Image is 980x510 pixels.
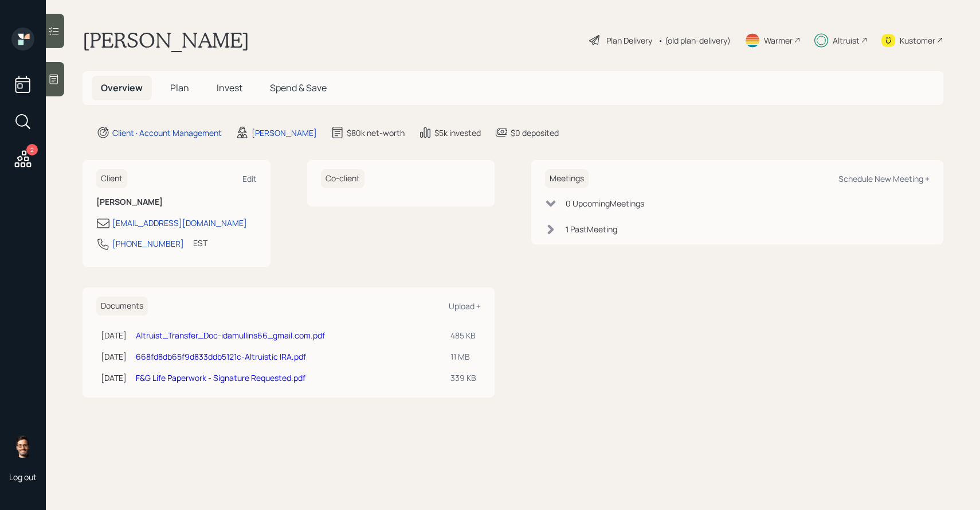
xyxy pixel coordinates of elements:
div: Schedule New Meeting + [838,173,930,184]
div: Warmer [764,34,793,46]
div: 11 MB [450,351,476,363]
h6: Meetings [545,169,589,188]
h6: Co-client [321,169,364,188]
div: [PERSON_NAME] [252,127,317,139]
div: Kustomer [900,34,935,46]
div: Plan Delivery [606,34,652,46]
span: Plan [170,81,189,94]
a: F&G Life Paperwork - Signature Requested.pdf [136,372,305,383]
div: Edit [242,173,257,184]
span: Invest [217,81,242,94]
div: EST [193,237,207,249]
div: Altruist [833,34,860,46]
img: sami-boghos-headshot.png [11,435,34,458]
div: [DATE] [101,372,127,384]
span: Spend & Save [270,81,327,94]
a: 668fd8db65f9d833ddb5121c-Altruistic IRA.pdf [136,351,306,362]
h6: [PERSON_NAME] [96,197,257,207]
h1: [PERSON_NAME] [83,28,249,53]
div: Log out [9,472,37,482]
div: [DATE] [101,351,127,363]
div: [PHONE_NUMBER] [112,238,184,250]
div: $0 deposited [511,127,559,139]
div: 339 KB [450,372,476,384]
span: Overview [101,81,143,94]
div: 0 Upcoming Meeting s [566,197,644,209]
a: Altruist_Transfer_Doc-idamullins66_gmail.com.pdf [136,330,325,341]
div: [DATE] [101,329,127,341]
div: Client · Account Management [112,127,222,139]
div: 1 Past Meeting [566,223,617,235]
div: 2 [26,144,38,155]
h6: Client [96,169,127,188]
div: [EMAIL_ADDRESS][DOMAIN_NAME] [112,217,247,229]
div: $5k invested [434,127,481,139]
div: $80k net-worth [347,127,405,139]
div: Upload + [449,301,481,312]
h6: Documents [96,297,148,316]
div: 485 KB [450,329,476,341]
div: • (old plan-delivery) [658,34,731,46]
